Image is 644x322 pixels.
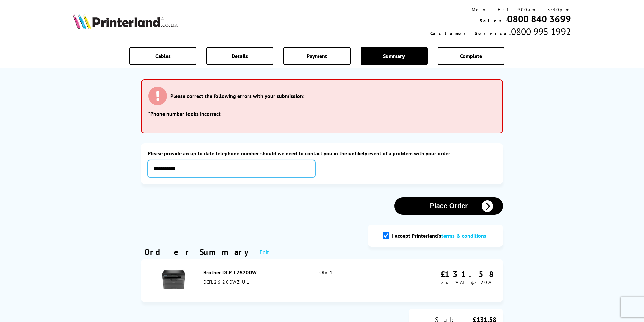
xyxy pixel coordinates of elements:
h3: Please correct the following errors with your submission: [170,93,304,99]
span: Cables [155,53,171,59]
img: Printerland Logo [73,14,178,29]
button: Place Order [394,197,503,215]
a: 0800 840 3699 [507,13,571,25]
span: ex VAT @ 20% [441,279,491,285]
span: Sales: [480,18,507,24]
a: Edit [260,249,269,256]
div: DCPL2620DWZU1 [203,279,305,285]
span: Summary [383,53,405,59]
div: Order Summary [144,247,253,257]
span: Customer Service: [430,30,511,36]
div: Mon - Fri 9:00am - 5:30pm [430,7,571,13]
div: Qty: 1 [319,269,389,292]
li: *Phone number looks incorrect [148,110,496,117]
span: Details [232,53,248,59]
span: 0800 995 1992 [511,25,571,38]
div: £131.58 [441,269,493,279]
img: Brother DCP-L2620DW [162,268,185,291]
div: Brother DCP-L2620DW [203,269,305,276]
label: I accept Printerland's [392,232,490,239]
label: Please provide an up to date telephone number should we need to contact you in the unlikely event... [148,150,496,157]
a: modal_tc [441,232,486,239]
span: Payment [307,53,327,59]
span: Complete [460,53,482,59]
